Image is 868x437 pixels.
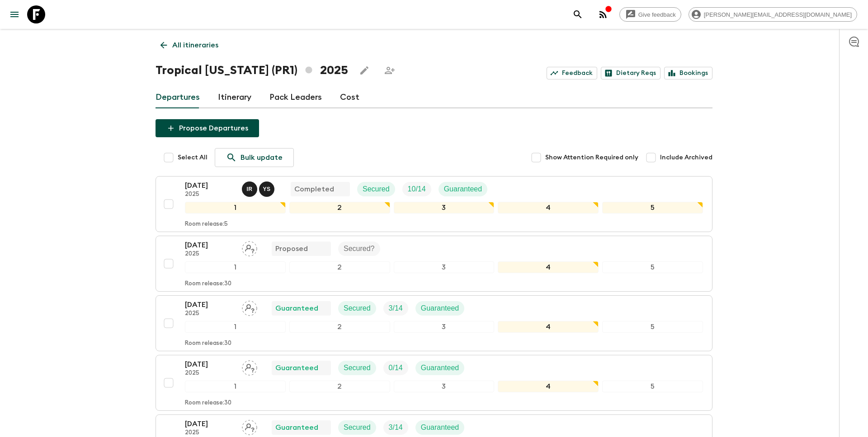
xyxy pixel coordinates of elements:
[338,420,376,435] div: Secured
[389,422,403,433] p: 3 / 14
[218,87,251,108] a: Itinerary
[289,321,390,333] div: 2
[498,261,599,273] div: 4
[338,301,376,316] div: Secured
[381,61,399,79] span: Share this itinerary
[689,7,857,22] div: [PERSON_NAME][EMAIL_ADDRESS][DOMAIN_NAME]
[498,202,599,214] div: 4
[547,67,597,79] a: Feedback
[215,148,294,167] a: Bulk update
[289,381,390,392] div: 2
[289,261,390,273] div: 2
[344,363,371,373] p: Secured
[269,87,322,108] a: Pack Leaders
[394,202,495,214] div: 3
[294,184,334,195] p: Completed
[172,40,218,51] p: All itineraries
[344,422,371,433] p: Secured
[275,243,308,254] p: Proposed
[402,182,431,196] div: Trip Fill
[357,182,395,196] div: Secured
[421,422,459,433] p: Guaranteed
[275,422,318,433] p: Guaranteed
[275,363,318,373] p: Guaranteed
[338,242,380,256] div: Secured?
[498,321,599,333] div: 4
[569,5,587,23] button: search adventures
[185,400,231,407] p: Room release: 30
[619,7,681,22] a: Give feedback
[156,236,712,292] button: [DATE]2025Assign pack leaderProposedSecured?12345Room release:30
[394,381,495,392] div: 3
[242,244,257,251] span: Assign pack leader
[344,243,375,254] p: Secured?
[389,303,403,314] p: 3 / 14
[289,202,390,214] div: 2
[241,152,283,163] p: Bulk update
[185,381,286,392] div: 1
[421,363,459,373] p: Guaranteed
[389,363,403,373] p: 0 / 14
[185,429,235,437] p: 2025
[545,153,638,162] span: Show Attention Required only
[185,310,235,317] p: 2025
[156,295,712,351] button: [DATE]2025Assign pack leaderGuaranteedSecuredTrip FillGuaranteed12345Room release:30
[601,67,660,79] a: Dietary Reqs
[185,251,235,258] p: 2025
[242,363,257,370] span: Assign pack leader
[408,184,426,195] p: 10 / 14
[185,299,235,310] p: [DATE]
[602,261,703,273] div: 5
[178,153,208,162] span: Select All
[664,67,712,79] a: Bookings
[602,381,703,392] div: 5
[444,184,482,195] p: Guaranteed
[185,280,231,288] p: Room release: 30
[185,321,286,333] div: 1
[394,261,495,273] div: 3
[394,321,495,333] div: 3
[156,355,712,411] button: [DATE]2025Assign pack leaderGuaranteedSecuredTrip FillGuaranteed12345Room release:30
[498,381,599,392] div: 4
[185,261,286,273] div: 1
[383,420,408,435] div: Trip Fill
[242,423,257,430] span: Assign pack leader
[185,370,235,377] p: 2025
[602,202,703,214] div: 5
[185,240,235,251] p: [DATE]
[275,303,318,314] p: Guaranteed
[699,11,857,18] span: [PERSON_NAME][EMAIL_ADDRESS][DOMAIN_NAME]
[185,359,235,370] p: [DATE]
[156,36,223,54] a: All itineraries
[156,176,712,232] button: [DATE]2025Isabel Rosario, Yinamalia SuarezCompletedSecuredTrip FillGuaranteed12345Room release:5
[421,303,459,314] p: Guaranteed
[185,221,228,228] p: Room release: 5
[185,202,286,214] div: 1
[355,61,373,79] button: Edit this itinerary
[383,301,408,316] div: Trip Fill
[156,87,200,108] a: Departures
[185,180,235,191] p: [DATE]
[156,61,348,79] h1: Tropical [US_STATE] (PR1) 2025
[338,361,376,375] div: Secured
[185,418,235,429] p: [DATE]
[383,361,408,375] div: Trip Fill
[363,184,390,195] p: Secured
[185,191,235,198] p: 2025
[344,303,371,314] p: Secured
[633,11,681,18] span: Give feedback
[340,87,359,108] a: Cost
[242,184,276,191] span: Isabel Rosario, Yinamalia Suarez
[185,340,231,347] p: Room release: 30
[242,303,257,311] span: Assign pack leader
[5,5,24,23] button: menu
[660,153,712,162] span: Include Archived
[602,321,703,333] div: 5
[156,119,259,137] button: Propose Departures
